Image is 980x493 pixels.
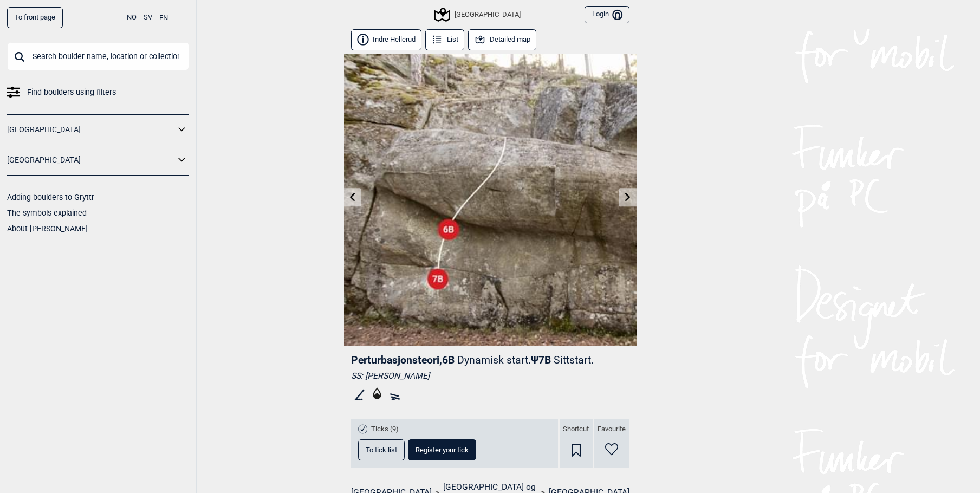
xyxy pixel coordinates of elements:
[144,7,152,28] button: SV
[425,29,465,50] button: List
[7,224,88,233] a: About [PERSON_NAME]
[358,439,405,460] button: To tick list
[468,29,537,50] button: Detailed map
[408,439,476,460] button: Register your tick
[351,371,629,381] div: SS: [PERSON_NAME]
[7,209,87,217] a: The symbols explained
[598,425,626,434] span: Favourite
[344,54,637,346] img: Perturbasjonsteori
[7,152,175,168] a: [GEOGRAPHIC_DATA]
[159,7,168,29] button: EN
[371,425,399,434] span: Ticks (9)
[127,7,137,28] button: NO
[531,354,594,366] span: Ψ 7B
[366,446,397,453] span: To tick list
[7,42,189,70] input: Search boulder name, location or collection
[351,29,422,50] button: Indre Hellerud
[27,85,116,100] span: Find boulders using filters
[457,354,531,366] p: Dynamisk start.
[560,419,593,468] div: Shortcut
[7,85,189,100] a: Find boulders using filters
[436,8,520,21] div: [GEOGRAPHIC_DATA]
[554,354,594,366] p: Sittstart.
[351,354,455,366] span: Perturbasjonsteori , 6B
[7,122,175,138] a: [GEOGRAPHIC_DATA]
[7,193,94,202] a: Adding boulders to Gryttr
[416,446,469,453] span: Register your tick
[7,7,63,28] a: To front page
[585,6,629,24] button: Login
